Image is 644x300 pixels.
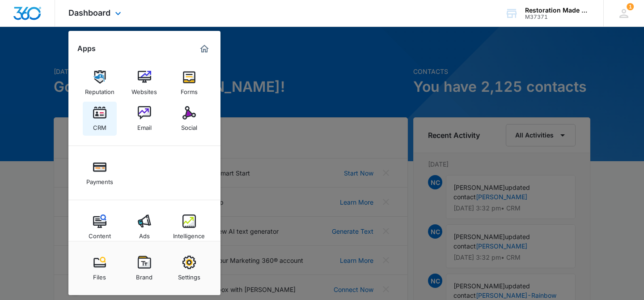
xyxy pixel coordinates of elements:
[627,3,634,10] span: 1
[85,84,114,95] div: Reputation
[83,156,117,190] a: Payments
[127,251,161,285] a: Brand
[83,102,117,136] a: CRM
[178,269,200,281] div: Settings
[172,251,206,285] a: Settings
[86,174,113,185] div: Payments
[525,14,590,20] div: account id
[93,269,106,281] div: Files
[93,120,106,131] div: CRM
[172,102,206,136] a: Social
[139,228,150,240] div: Ads
[131,84,157,95] div: Websites
[127,66,161,100] a: Websites
[83,251,117,285] a: Files
[173,228,205,240] div: Intelligence
[68,8,110,17] span: Dashboard
[172,210,206,244] a: Intelligence
[127,102,161,136] a: Email
[83,66,117,100] a: Reputation
[77,44,96,53] h2: Apps
[172,66,206,100] a: Forms
[127,210,161,244] a: Ads
[83,210,117,244] a: Content
[197,42,212,56] a: Marketing 360® Dashboard
[627,3,634,10] div: notifications count
[136,269,153,281] div: Brand
[89,228,111,240] div: Content
[181,84,198,95] div: Forms
[181,120,197,131] div: Social
[137,120,152,131] div: Email
[525,7,590,14] div: account name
